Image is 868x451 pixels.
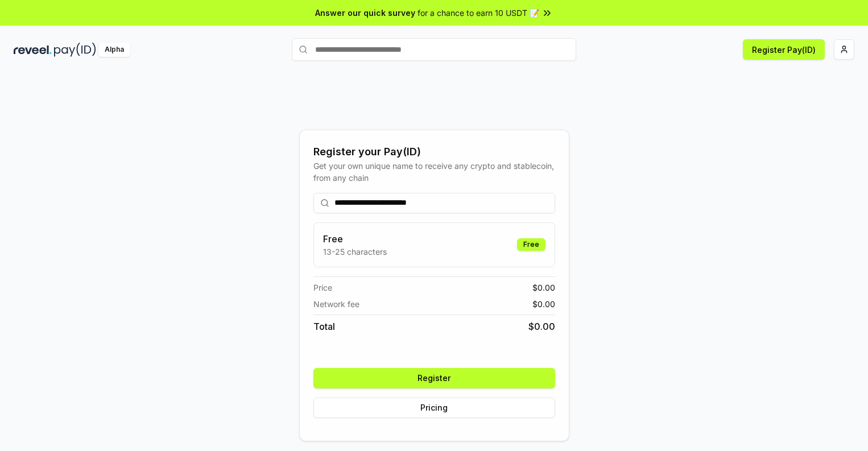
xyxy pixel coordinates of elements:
[323,232,387,246] h3: Free
[313,398,555,418] button: Pricing
[54,43,96,57] img: pay_id
[313,320,335,333] span: Total
[323,246,387,258] p: 13-25 characters
[528,320,555,333] span: $ 0.00
[315,7,415,19] span: Answer our quick survey
[313,144,555,160] div: Register your Pay(ID)
[517,238,545,251] div: Free
[313,298,359,310] span: Network fee
[532,282,555,293] span: $ 0.00
[98,43,130,57] div: Alpha
[418,7,539,19] span: for a chance to earn 10 USDT 📝
[743,39,825,60] button: Register Pay(ID)
[532,298,555,310] span: $ 0.00
[313,160,555,184] div: Get your own unique name to receive any crypto and stablecoin, from any chain
[313,368,555,388] button: Register
[14,43,52,57] img: reveel_dark
[313,282,332,293] span: Price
